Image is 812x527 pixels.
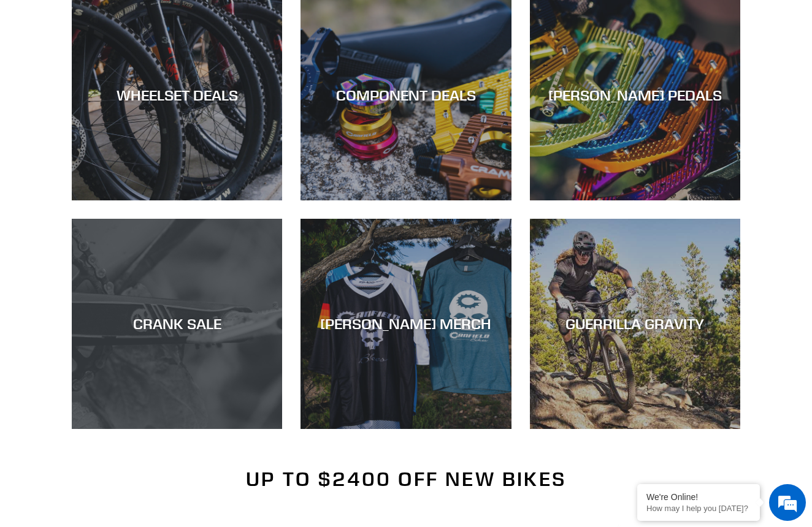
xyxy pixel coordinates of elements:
[72,219,282,429] a: CRANK SALE
[646,504,751,513] p: How may I help you today?
[82,69,224,85] div: Chat with us now
[72,86,282,104] div: WHEELSET DEALS
[530,86,740,104] div: [PERSON_NAME] PEDALS
[72,315,282,333] div: CRANK SALE
[71,154,169,278] span: We're online!
[6,335,234,377] textarea: Type your message and hit 'Enter'
[72,468,740,491] h2: Up to $2400 Off New Bikes
[201,6,231,36] div: Minimize live chat window
[301,86,511,104] div: COMPONENT DEALS
[646,492,751,502] div: We're Online!
[39,61,70,92] img: d_696896380_company_1647369064580_696896380
[530,315,740,333] div: GUERRILLA GRAVITY
[301,315,511,333] div: [PERSON_NAME] MERCH
[530,219,740,429] a: GUERRILLA GRAVITY
[13,67,32,86] div: Navigation go back
[301,219,511,429] a: [PERSON_NAME] MERCH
